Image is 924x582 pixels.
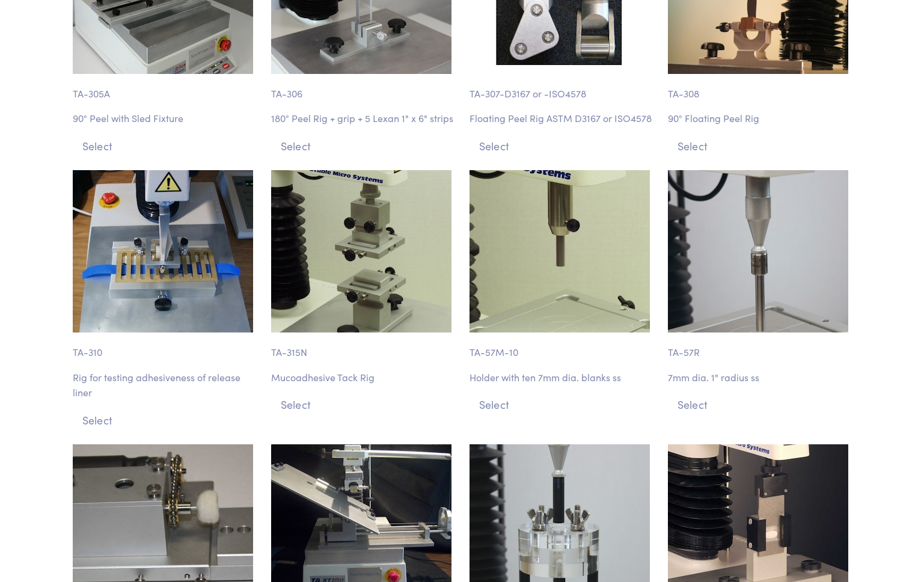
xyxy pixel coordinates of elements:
[668,394,852,414] button: Select
[271,370,455,385] p: Mucoadhesive Tack Rig
[73,170,253,332] img: ta-310_releaselinerrig.jpg
[668,74,852,102] p: TA-308
[271,136,455,156] button: Select
[73,74,257,102] p: TA-305A
[668,332,852,360] p: TA-57R
[668,370,852,385] p: 7mm dia. 1" radius ss
[271,111,455,126] p: 180° Peel Rig + grip + 5 Lexan 1" x 6" strips
[470,394,653,414] button: Select
[668,170,848,332] img: puncture_ta-57r_7mm_4.jpg
[73,136,257,156] button: Select
[271,394,455,414] button: Select
[470,74,653,102] p: TA-307-D3167 or -ISO4578
[470,332,653,360] p: TA-57M-10
[668,136,852,156] button: Select
[668,111,852,126] p: 90° Floating Peel Rig
[470,136,653,156] button: Select
[470,111,653,126] p: Floating Peel Rig ASTM D3167 or ISO4578
[73,111,257,126] p: 90° Peel with Sled Fixture
[470,370,653,385] p: Holder with ten 7mm dia. blanks ss
[271,74,455,102] p: TA-306
[73,370,257,400] p: Rig for testing adhesiveness of release liner
[271,332,455,360] p: TA-315N
[73,410,257,430] button: Select
[271,170,451,332] img: ta-315n.jpg
[73,332,257,360] p: TA-310
[470,170,650,332] img: ta-57m-10.jpg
